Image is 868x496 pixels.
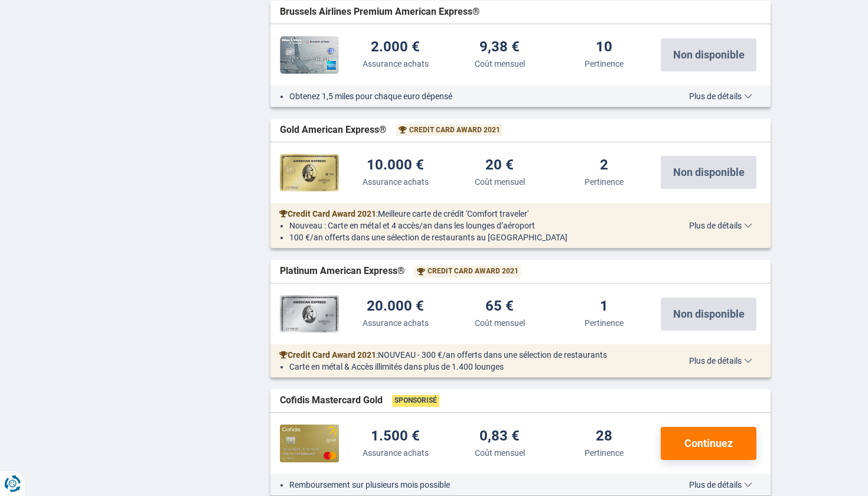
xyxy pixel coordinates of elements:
[378,209,528,218] span: Meilleure carte de crédit 'Comfort traveler'
[585,447,624,459] div: Pertinence
[661,38,756,71] button: Non disponible
[585,58,624,70] div: Pertinence
[363,447,429,459] div: Assurance achats
[279,349,376,361] a: Credit Card Award 2021
[673,50,745,60] span: Non disponible
[378,350,607,360] span: NOUVEAU - 300 €/an offerts dans une sélection de restaurants
[475,317,525,329] div: Coût mensuel
[479,429,520,445] div: 0,83 €
[371,40,420,56] div: 2.000 €
[661,156,756,189] button: Non disponible
[600,299,608,315] div: 1
[363,317,429,329] div: Assurance achats
[689,92,752,100] span: Plus de détails
[689,481,752,489] span: Plus de détails
[280,265,405,278] span: Platinum American Express®
[680,221,761,230] button: Plus de détails
[689,357,752,365] span: Plus de détails
[363,58,429,70] div: Assurance achats
[289,231,654,243] li: 100 €/an offerts dans une sélection de restaurants au [GEOGRAPHIC_DATA]
[684,438,733,449] span: Continuez
[475,58,525,70] div: Coût mensuel
[485,299,514,315] div: 65 €
[585,317,624,329] div: Pertinence
[689,221,752,230] span: Plus de détails
[289,220,654,231] li: Nouveau : Carte en métal et 4 accès/an dans les lounges d’aéroport
[680,92,761,101] button: Plus de détails
[475,447,525,459] div: Coût mensuel
[270,349,663,361] div: :
[280,394,383,407] span: Cofidis Mastercard Gold
[600,158,608,174] div: 2
[280,425,339,462] img: Cofidis
[661,298,756,331] button: Non disponible
[417,266,518,276] a: Credit Card Award 2021
[680,480,761,490] button: Plus de détails
[280,295,339,333] img: American Express
[367,158,424,174] div: 10.000 €
[673,309,745,319] span: Non disponible
[680,356,761,366] button: Plus de détails
[279,208,376,220] a: Credit Card Award 2021
[596,40,612,56] div: 10
[367,299,424,315] div: 20.000 €
[289,90,654,102] li: Obtenez 1,5 miles pour chaque euro dépensé
[661,427,756,460] button: Continuez
[475,176,525,188] div: Coût mensuel
[596,429,612,445] div: 28
[673,167,745,178] span: Non disponible
[371,429,420,445] div: 1.500 €
[485,158,514,174] div: 20 €
[392,395,439,407] span: Sponsorisé
[585,176,624,188] div: Pertinence
[399,125,500,135] a: Credit Card Award 2021
[280,123,387,137] span: Gold American Express®
[280,5,480,19] span: Brussels Airlines Premium American Express®
[363,176,429,188] div: Assurance achats
[289,479,654,491] li: Remboursement sur plusieurs mois possible
[280,36,339,74] img: American Express
[280,154,339,191] img: American Express
[479,40,520,56] div: 9,38 €
[270,208,663,220] div: :
[289,361,654,373] li: Carte en métal & Accès illimités dans plus de 1.400 lounges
